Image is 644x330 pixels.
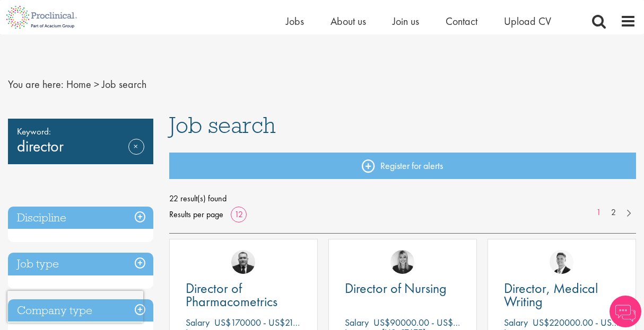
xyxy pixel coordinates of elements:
span: > [94,77,99,91]
a: About us [330,14,366,28]
a: Register for alerts [169,153,637,179]
img: George Watson [550,250,573,274]
span: Job search [169,111,276,139]
a: Jobs [286,14,304,28]
p: US$90000.00 - US$100000.00 per annum [373,316,537,328]
img: Jakub Hanas [231,250,255,274]
span: Job search [102,77,146,91]
a: Director, Medical Writing [504,282,620,308]
a: breadcrumb link [66,77,91,91]
a: Contact [446,14,477,28]
span: Keyword: [17,124,144,139]
span: 22 result(s) found [169,191,637,207]
h3: Discipline [8,207,153,229]
a: Join us [393,14,419,28]
span: Director, Medical Writing [504,279,598,310]
a: 1 [591,207,606,219]
a: Remove [128,139,144,170]
span: You are here: [8,77,64,91]
h3: Job type [8,253,153,275]
span: Salary [504,316,528,328]
a: Director of Pharmacometrics [186,282,301,308]
a: 2 [606,207,621,219]
a: Director of Nursing [345,282,460,295]
span: Results per page [169,207,223,222]
p: US$170000 - US$214900 per annum [214,316,354,328]
a: 12 [231,209,247,220]
a: Upload CV [504,14,551,28]
span: Salary [345,316,369,328]
img: Chatbot [610,296,641,327]
span: Salary [186,316,210,328]
span: Director of Pharmacometrics [186,279,277,310]
iframe: reCAPTCHA [7,291,143,323]
img: Janelle Jones [390,250,414,274]
span: Director of Nursing [345,279,447,297]
div: director [8,119,153,164]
